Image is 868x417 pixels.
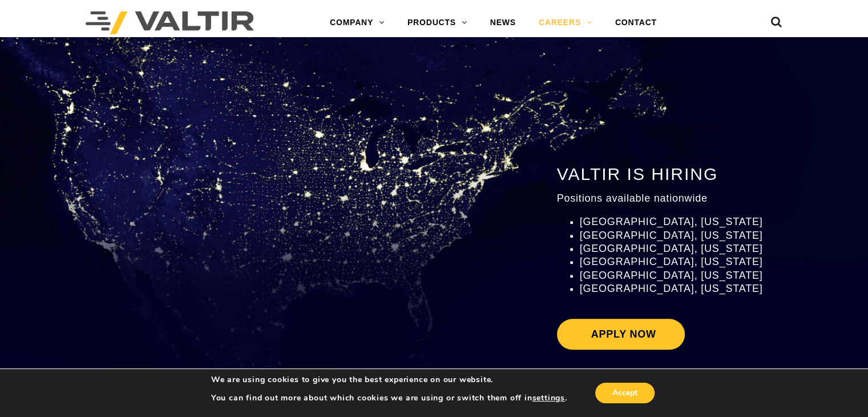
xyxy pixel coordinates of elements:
[580,230,763,241] span: [GEOGRAPHIC_DATA], [US_STATE]
[580,243,763,254] span: [GEOGRAPHIC_DATA], [US_STATE]
[318,11,396,34] a: COMPANY
[580,270,763,281] span: [GEOGRAPHIC_DATA], [US_STATE]
[557,319,685,350] a: Apply Now
[479,11,527,34] a: NEWS
[211,393,567,403] p: You can find out more about which cookies we are using or switch them off in .
[532,393,564,403] button: settings
[604,11,668,34] a: CONTACT
[595,383,655,403] button: Accept
[580,283,763,294] span: [GEOGRAPHIC_DATA], [US_STATE]
[527,11,604,34] a: CAREERS
[580,256,763,267] span: [GEOGRAPHIC_DATA], [US_STATE]
[396,11,479,34] a: PRODUCTS
[211,375,567,385] p: We are using cookies to give you the best experience on our website.
[557,193,708,204] span: Positions available nationwide
[86,11,254,34] img: Valtir
[557,165,718,183] span: VALTIR IS HIRING
[580,216,763,227] span: [GEOGRAPHIC_DATA], [US_STATE]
